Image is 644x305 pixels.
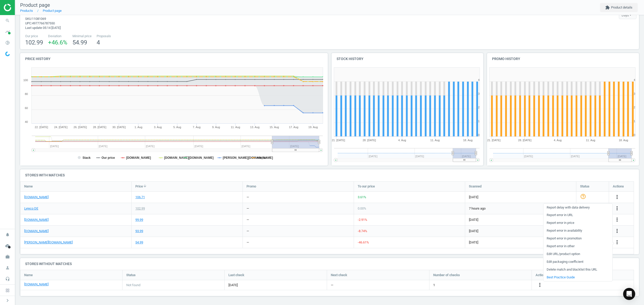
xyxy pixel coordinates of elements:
[126,283,140,287] span: Not found
[358,218,367,222] span: -2.91 %
[614,217,620,223] button: more_vert
[43,9,62,13] a: Product page
[20,2,50,8] span: Product page
[164,156,189,160] tspan: [DOMAIN_NAME]
[73,126,87,129] tspan: 26. [DATE]
[247,229,249,233] div: —
[614,228,620,234] button: more_vert
[619,139,628,142] tspan: 18. Aug
[537,282,543,288] button: more_vert
[289,126,298,129] tspan: 17. Aug
[332,53,484,65] h4: Stock history
[614,194,620,200] i: more_vert
[332,139,345,142] tspan: 21. [DATE]
[614,205,620,211] i: more_vert
[308,126,318,129] tspan: 19. Aug
[24,282,49,287] a: [DOMAIN_NAME]
[3,27,12,36] i: timeline
[135,229,143,233] div: 93.99
[228,273,244,277] span: Last check
[72,34,92,38] span: Minimal price
[257,156,267,160] tspan: median
[135,184,143,189] span: Price
[126,273,136,277] span: Status
[20,9,33,13] a: Products
[358,240,369,244] span: -46.61 %
[478,133,479,136] text: 0
[398,139,406,142] tspan: 4. Aug
[358,195,366,199] span: 3.61 %
[613,184,624,189] span: Actions
[469,184,481,189] span: Scanned
[478,92,479,95] text: 3
[543,266,612,274] a: Delete match and blacklist this URL
[143,184,147,188] i: arrow_downward
[101,156,115,160] tspan: Our price
[543,227,612,235] a: Report error in availability
[543,242,612,250] a: Report error in other
[433,273,460,277] span: Number of checks
[614,205,620,212] button: more_vert
[469,229,572,233] span: [DATE]
[72,39,87,46] span: 54.99
[25,34,43,38] span: Our price
[463,139,472,142] tspan: 18. Aug
[543,258,612,266] a: Edit packaging coefficient
[543,235,612,242] a: Report error in promotion
[543,211,612,219] a: Report error in URL
[20,53,328,65] h4: Price history
[600,3,638,12] button: extensionProduct details
[433,283,435,287] span: 1
[623,288,635,300] div: Open Intercom Messenger
[3,274,12,284] i: headset_mic
[3,16,12,25] i: search
[586,139,595,142] tspan: 11. Aug
[487,139,501,142] tspan: 21. [DATE]
[23,79,28,82] text: 100
[469,240,572,245] span: [DATE]
[543,250,612,258] a: Edit URL/product option
[634,120,635,123] text: 1
[358,184,375,189] span: To our price
[32,21,55,25] span: 4977766787550
[469,206,572,211] span: 7 hours ago
[25,21,32,25] span: upc :
[83,156,91,160] tspan: Stack
[247,184,256,189] span: Promo
[135,206,145,211] div: 102.99
[250,126,259,129] tspan: 13. Aug
[331,283,333,287] span: —
[518,139,532,142] tspan: 28. [DATE]
[634,133,635,136] text: 0
[25,92,28,95] text: 80
[247,195,249,199] div: —
[487,53,639,65] h4: Promo history
[634,106,635,109] text: 2
[228,283,323,287] span: [DATE]
[358,229,367,233] span: -8.74 %
[24,240,73,245] a: [PERSON_NAME][DOMAIN_NAME]
[112,126,126,129] tspan: 30. [DATE]
[24,218,49,222] a: [DOMAIN_NAME]
[20,169,639,181] h4: Stores with matches
[614,217,620,223] i: more_vert
[48,39,67,46] span: +46.6 %
[430,139,439,142] tspan: 11. Aug
[24,206,38,211] a: Lyreco DE
[24,184,33,189] span: Name
[536,273,547,277] span: Actions
[173,126,181,129] tspan: 5. Aug
[97,34,111,38] span: Proposals
[543,274,612,281] a: Best Practice Guide
[634,92,635,95] text: 3
[358,207,366,210] span: 0.00 %
[25,107,28,110] text: 60
[135,126,142,129] tspan: 1. Aug
[614,239,620,245] i: more_vert
[543,204,612,211] a: Report delay with data delivery
[20,258,639,270] h4: Stores without matches
[4,4,39,11] img: ajHJNr6hYgQAAAAASUVORK5CYII=
[3,252,12,262] i: work
[223,156,273,160] tspan: [PERSON_NAME][DOMAIN_NAME]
